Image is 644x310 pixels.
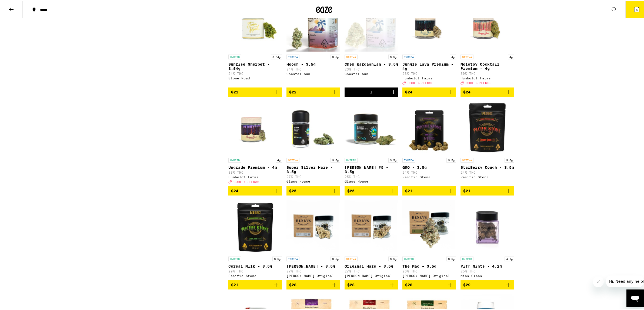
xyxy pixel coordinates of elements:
p: 3.5g [388,53,398,58]
div: Glass House [345,178,398,182]
p: SATIVA [286,157,299,161]
a: Open page for Super Silver Haze - 3.5g from Glass House [286,100,340,185]
p: 30% THC [461,71,514,74]
p: 25% THC [345,174,398,177]
p: HYBRID [461,255,473,260]
p: 4g [450,53,456,58]
span: $28 [405,282,412,286]
button: Add to bag [228,185,282,194]
span: CODE GREEN30 [233,179,259,183]
span: $29 [463,282,471,286]
span: $21 [463,188,471,192]
p: SATIVA [461,53,473,58]
p: Cereal Milk - 3.5g [228,263,282,267]
img: Humboldt Farms - Upgrade Premium - 4g [228,100,282,154]
span: $24 [231,188,238,192]
p: SATIVA [461,157,473,161]
p: Piff Mints - 4.2g [461,263,514,267]
div: Pacific Stone [228,273,282,277]
p: 24% THC [402,170,456,173]
p: HYBRID [345,157,358,161]
button: Increment [389,86,398,96]
p: 24% THC [228,71,282,74]
button: Add to bag [461,279,514,288]
div: Humboldt Farms [402,75,456,79]
button: Decrement [345,86,354,96]
span: CODE GREEN30 [408,80,433,84]
p: 27% THC [345,268,398,272]
button: Add to bag [345,185,398,194]
img: Glass House - Donny Burger #5 - 3.5g [345,100,398,154]
button: Add to bag [286,185,340,194]
div: Pacific Stone [461,174,514,178]
span: $25 [289,188,296,192]
p: 3.5g [272,255,282,260]
p: HYBRID [228,255,241,260]
p: SATIVA [345,53,358,58]
p: Hooch - 3.5g [286,61,340,65]
iframe: Message from company [606,274,644,286]
div: [PERSON_NAME] Original [345,273,398,277]
button: Add to bag [402,185,456,194]
a: Open page for StarBerry Cough - 3.5g from Pacific Stone [461,100,514,185]
p: INDICA [402,53,415,58]
p: SATIVA [345,255,358,260]
button: Add to bag [286,279,340,288]
p: 33% THC [228,170,282,173]
p: 3.5g [446,157,456,161]
a: Open page for Piff Mints - 4.2g from Miss Grass [461,199,514,279]
div: [PERSON_NAME] Original [402,273,456,277]
iframe: Button to launch messaging window [626,288,644,306]
p: GMO - 3.5g [402,164,456,169]
p: Molotov Cocktail Premium - 4g [461,61,514,70]
p: 27% THC [286,174,340,177]
p: INDICA [402,157,415,161]
p: 23% THC [345,66,398,70]
button: Add to bag [402,86,456,96]
p: 25% THC [461,268,514,272]
p: Jungle Lava Premium - 4g [402,61,456,70]
p: HYBRID [228,157,241,161]
img: Henry's Original - The Mac - 3.5g [402,199,456,253]
p: HYBRID [228,53,241,58]
p: 3.5g [331,53,340,58]
span: $21 [231,282,238,286]
div: Stone Road [228,75,282,79]
span: $28 [289,282,296,286]
p: 23% THC [402,71,456,74]
div: Miss Grass [461,273,514,277]
div: 1 [370,89,372,93]
div: Coastal Sun [286,71,340,75]
img: Miss Grass - Piff Mints - 4.2g [461,199,514,253]
p: 27% THC [286,268,340,272]
p: HYBRID [402,255,415,260]
span: $24 [463,89,471,93]
span: $21 [405,188,412,192]
button: Add to bag [228,279,282,288]
span: $28 [347,282,355,286]
img: Henry's Original - King Louis XIII - 3.5g [286,199,340,253]
button: Add to bag [461,86,514,96]
div: Glass House [286,178,340,182]
p: StarBerry Cough - 3.5g [461,164,514,169]
p: 4.2g [505,255,514,260]
span: Hi. Need any help? [3,4,39,8]
p: Upgrade Premium - 4g [228,164,282,169]
div: Humboldt Farms [461,75,514,79]
p: 3.5g [505,157,514,161]
a: Open page for King Louis XIII - 3.5g from Henry's Original [286,199,340,279]
a: Open page for Donny Burger #5 - 3.5g from Glass House [345,100,398,185]
div: [PERSON_NAME] Original [286,273,340,277]
div: Humboldt Farms [228,174,282,178]
a: Open page for The Mac - 3.5g from Henry's Original [402,199,456,279]
div: Pacific Stone [402,174,456,178]
p: 3.54g [271,53,282,58]
button: Add to bag [461,185,514,194]
p: 3.5g [331,255,340,260]
p: 24% THC [286,66,340,70]
p: [PERSON_NAME] - 3.5g [286,263,340,267]
span: $24 [405,89,412,93]
button: Add to bag [345,279,398,288]
img: Glass House - Super Silver Haze - 3.5g [286,100,340,154]
p: 3.5g [388,255,398,260]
